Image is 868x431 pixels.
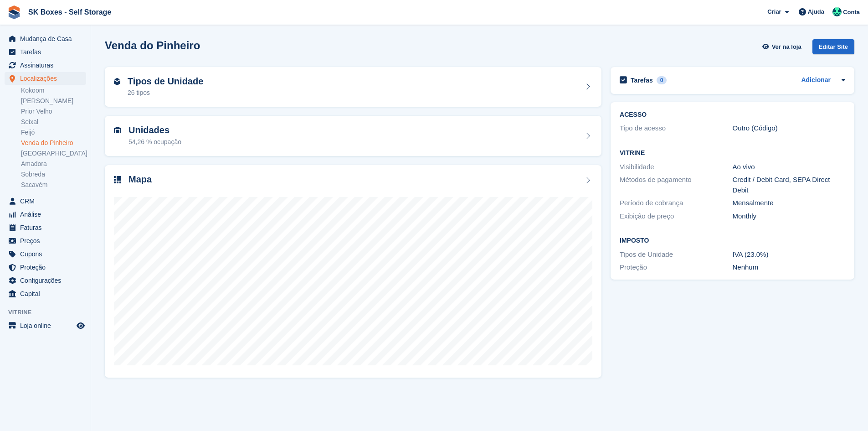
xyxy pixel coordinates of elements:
a: menu [5,248,86,260]
a: menu [5,261,86,274]
a: menu [5,59,86,72]
a: menu [5,72,86,85]
a: SK Boxes - Self Storage [25,5,115,20]
a: Adicionar [801,75,831,86]
h2: Venda do Pinheiro [105,39,200,52]
a: Prior Velho [21,107,86,116]
a: Kokoom [21,86,86,95]
img: unit-icn-7be61d7bf1b0ce9d3e12c5938cc71ed9869f7b940bace4675aadf7bd6d80202e.svg [114,127,121,133]
span: Mudança de Casa [20,32,75,45]
a: menu [5,319,86,332]
span: Ver na loja [772,42,801,52]
div: Mensalmente [733,198,845,208]
span: Localizações [20,72,75,85]
span: Conta [843,8,860,17]
div: 0 [657,76,667,84]
span: Análise [20,208,75,221]
a: menu [5,221,86,234]
div: Visibilidade [620,162,732,172]
img: unit-type-icn-2b2737a686de81e16bb02015468b77c625bbabd49415b5ef34ead5e3b44a266d.svg [114,78,120,85]
a: Sacavém [21,181,86,189]
a: [GEOGRAPHIC_DATA] [21,149,86,158]
span: CRM [20,195,75,208]
a: menu [5,234,86,247]
div: Editar Site [812,39,854,54]
a: menu [5,208,86,221]
div: Ao vivo [733,162,845,172]
div: IVA (23.0%) [733,249,845,260]
span: Ajuda [808,7,824,16]
span: Assinaturas [20,59,75,72]
a: Sobreda [21,170,86,179]
img: stora-icon-8386f47178a22dfd0bd8f6a31ec36ba5ce8667c1dd55bd0f319d3a0aa187defe.svg [7,5,21,19]
h2: ACESSO [620,111,845,119]
a: menu [5,46,86,58]
a: Seixal [21,118,86,126]
span: Configurações [20,274,75,287]
div: Proteção [620,262,732,273]
a: Tipos de Unidade 26 tipos [105,67,601,107]
a: Venda do Pinheiro [21,139,86,147]
div: Outro (Código) [733,123,845,134]
div: Período de cobrança [620,198,732,208]
span: Tarefas [20,46,75,58]
div: 54,26 % ocupação [128,137,181,147]
a: Ver na loja [761,39,805,54]
span: Loja online [20,319,75,332]
h2: Mapa [128,174,152,185]
h2: Tarefas [631,76,653,84]
span: Cupons [20,248,75,260]
a: menu [5,32,86,45]
a: Mapa [105,165,601,378]
a: Unidades 54,26 % ocupação [105,116,601,156]
a: menu [5,195,86,208]
h2: Unidades [128,125,181,135]
img: SK Boxes - Comercial [832,7,842,16]
span: Capital [20,287,75,300]
span: Preços [20,234,75,247]
div: Métodos de pagamento [620,175,732,195]
span: Vitrine [8,308,91,317]
a: Feijó [21,128,86,137]
div: Tipo de acesso [620,123,732,134]
div: Nenhum [733,262,845,273]
a: menu [5,287,86,300]
h2: Tipos de Unidade [128,76,203,87]
img: map-icn-33ee37083ee616e46c38cad1a60f524a97daa1e2b2c8c0bc3eb3415660979fc1.svg [114,176,121,183]
div: Tipos de Unidade [620,249,732,260]
a: Amadora [21,160,86,168]
span: Faturas [20,221,75,234]
a: Loja de pré-visualização [75,320,86,331]
div: 26 tipos [128,88,203,98]
h2: Imposto [620,237,845,244]
span: Proteção [20,261,75,274]
span: Criar [767,7,781,16]
div: Credit / Debit Card, SEPA Direct Debit [733,175,845,195]
a: Editar Site [812,39,854,58]
a: menu [5,274,86,287]
h2: Vitrine [620,150,845,157]
div: Monthly [733,211,845,222]
a: [PERSON_NAME] [21,97,86,105]
div: Exibição de preço [620,211,732,222]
